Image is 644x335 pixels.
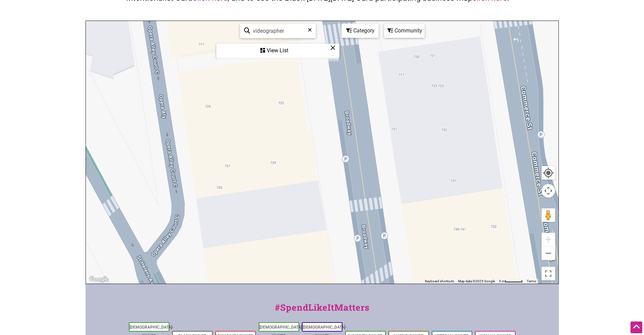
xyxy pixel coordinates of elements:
[541,266,555,281] button: Toggle fullscreen view
[385,24,424,37] div: Community
[88,275,110,284] a: Open this area in Google Maps (opens a new window)
[542,247,555,260] button: Zoom out
[216,44,339,58] div: See a list of the visible businesses
[499,279,505,283] span: 5 m
[497,279,525,284] button: Map Scale: 5 m per 49 pixels
[425,279,454,284] button: Keyboard shortcuts
[542,208,555,222] button: Drag Pegman onto the map to open Street View
[341,24,379,38] div: Filter by category
[527,279,536,283] a: Terms (opens in new tab)
[542,166,555,180] button: Your Location
[458,279,495,283] span: Map data ©2025 Google
[542,184,555,198] button: Map camera controls
[384,24,425,38] div: Filter by Community
[88,275,110,284] img: Google
[240,24,316,38] div: Type to search and filter
[217,44,339,57] div: View List
[342,24,378,37] div: Category
[86,301,559,321] div: #SpendLikeItMatters
[542,233,555,246] button: Zoom in
[630,321,642,333] div: Scroll Back to Top
[250,24,311,37] input: Type to find and filter...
